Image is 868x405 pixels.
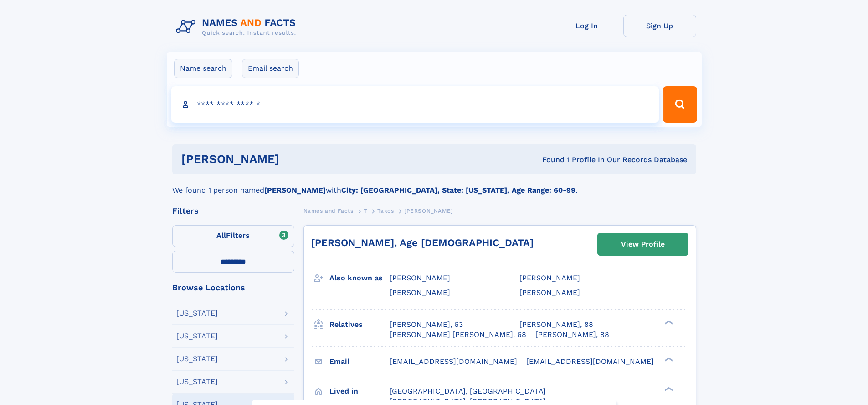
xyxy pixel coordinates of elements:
[390,274,450,282] span: [PERSON_NAME]
[172,15,303,39] img: Logo Names and Facts
[623,15,696,37] a: Sign Up
[364,205,367,216] a: T
[176,355,218,363] div: [US_STATE]
[663,86,697,123] button: Search Button
[519,288,580,297] span: [PERSON_NAME]
[390,357,517,366] span: [EMAIL_ADDRESS][DOMAIN_NAME]
[329,384,390,399] h3: Lived in
[390,288,450,297] span: [PERSON_NAME]
[404,208,453,214] span: [PERSON_NAME]
[172,174,696,196] div: We found 1 person named with .
[621,234,665,255] div: View Profile
[329,354,390,369] h3: Email
[172,284,294,292] div: Browse Locations
[390,387,546,395] span: [GEOGRAPHIC_DATA], [GEOGRAPHIC_DATA]
[329,270,390,286] h3: Also known as
[519,320,593,330] a: [PERSON_NAME], 88
[364,208,367,214] span: T
[598,233,688,255] a: View Profile
[172,225,294,247] label: Filters
[663,386,673,392] div: ❯
[171,86,659,123] input: search input
[264,186,326,195] b: [PERSON_NAME]
[377,208,394,214] span: Takos
[181,153,411,165] h1: [PERSON_NAME]
[535,330,609,340] a: [PERSON_NAME], 88
[176,378,218,385] div: [US_STATE]
[311,237,534,248] a: [PERSON_NAME], Age [DEMOGRAPHIC_DATA]
[663,319,673,325] div: ❯
[519,274,580,282] span: [PERSON_NAME]
[550,15,623,37] a: Log In
[216,231,226,240] span: All
[174,59,232,78] label: Name search
[411,155,687,165] div: Found 1 Profile In Our Records Database
[390,330,526,340] a: [PERSON_NAME] [PERSON_NAME], 68
[242,59,299,78] label: Email search
[329,317,390,332] h3: Relatives
[377,205,394,216] a: Takos
[526,357,654,366] span: [EMAIL_ADDRESS][DOMAIN_NAME]
[172,207,294,215] div: Filters
[176,310,218,317] div: [US_STATE]
[303,205,354,216] a: Names and Facts
[663,356,673,362] div: ❯
[176,332,218,340] div: [US_STATE]
[341,186,575,195] b: City: [GEOGRAPHIC_DATA], State: [US_STATE], Age Range: 60-99
[390,320,463,330] a: [PERSON_NAME], 63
